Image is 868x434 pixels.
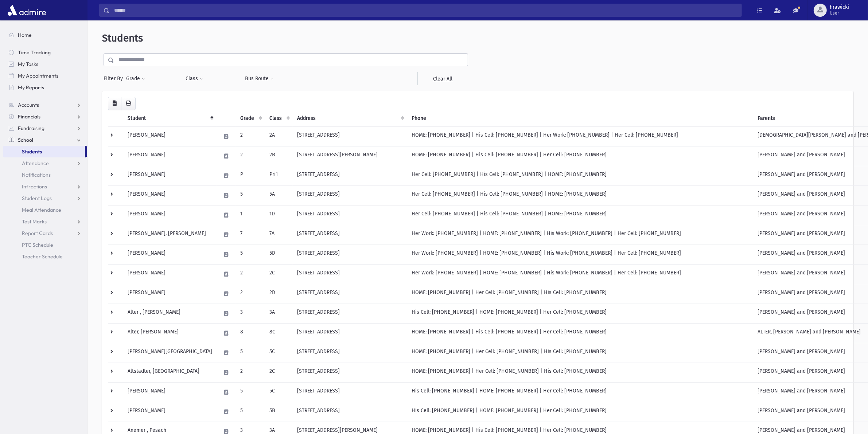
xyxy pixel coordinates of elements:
[293,343,407,363] td: [STREET_ADDRESS]
[830,10,849,16] span: User
[236,363,265,382] td: 2
[417,72,468,85] a: Clear All
[407,110,753,127] th: Phone
[265,323,293,343] td: 8C
[123,205,217,225] td: [PERSON_NAME]
[123,245,217,264] td: [PERSON_NAME]
[265,225,293,245] td: 7A
[407,363,753,382] td: HOME: [PHONE_NUMBER] | Her Cell: [PHONE_NUMBER] | His Cell: [PHONE_NUMBER]
[18,125,44,132] span: Fundraising
[108,97,121,110] button: CSV
[407,205,753,225] td: Her Cell: [PHONE_NUMBER] | His Cell: [PHONE_NUMBER] | HOME: [PHONE_NUMBER]
[123,304,217,323] td: Alter , [PERSON_NAME]
[407,225,753,245] td: Her Work: [PHONE_NUMBER] | HOME: [PHONE_NUMBER] | His Work: [PHONE_NUMBER] | Her Cell: [PHONE_NUM...
[265,110,293,127] th: Class: activate to sort column ascending
[407,264,753,284] td: Her Work: [PHONE_NUMBER] | HOME: [PHONE_NUMBER] | His Work: [PHONE_NUMBER] | Her Cell: [PHONE_NUM...
[123,323,217,343] td: Alter, [PERSON_NAME]
[123,264,217,284] td: [PERSON_NAME]
[3,134,87,146] a: School
[3,157,87,169] a: Attendance
[22,183,47,190] span: Infractions
[18,73,58,79] span: My Appointments
[293,225,407,245] td: [STREET_ADDRESS]
[104,75,126,82] span: Filter By
[830,4,849,10] span: hrawicki
[3,47,87,58] a: Time Tracking
[293,245,407,264] td: [STREET_ADDRESS]
[123,146,217,166] td: [PERSON_NAME]
[3,111,87,122] a: Financials
[123,225,217,245] td: [PERSON_NAME], [PERSON_NAME]
[3,204,87,216] a: Meal Attendance
[22,195,52,202] span: Student Logs
[265,382,293,402] td: 5C
[293,264,407,284] td: [STREET_ADDRESS]
[236,110,265,127] th: Grade: activate to sort column ascending
[236,304,265,323] td: 3
[236,284,265,304] td: 2
[123,343,217,363] td: [PERSON_NAME][GEOGRAPHIC_DATA]
[265,245,293,264] td: 5D
[236,225,265,245] td: 7
[407,323,753,343] td: HOME: [PHONE_NUMBER] | His Cell: [PHONE_NUMBER] | Her Cell: [PHONE_NUMBER]
[407,245,753,264] td: Her Work: [PHONE_NUMBER] | HOME: [PHONE_NUMBER] | His Work: [PHONE_NUMBER] | Her Cell: [PHONE_NUM...
[6,3,48,17] img: AdmirePro
[293,304,407,323] td: [STREET_ADDRESS]
[293,382,407,402] td: [STREET_ADDRESS]
[293,146,407,166] td: [STREET_ADDRESS][PERSON_NAME]
[265,264,293,284] td: 2C
[18,32,32,38] span: Home
[407,304,753,323] td: His Cell: [PHONE_NUMBER] | HOME: [PHONE_NUMBER] | Her Cell: [PHONE_NUMBER]
[265,146,293,166] td: 2B
[22,242,53,248] span: PTC Schedule
[3,216,87,227] a: Test Marks
[293,166,407,185] td: [STREET_ADDRESS]
[18,137,33,143] span: School
[18,102,39,108] span: Accounts
[265,166,293,185] td: Pri1
[18,113,40,120] span: Financials
[3,58,87,70] a: My Tasks
[236,185,265,205] td: 5
[3,169,87,181] a: Notifications
[3,251,87,262] a: Teacher Schedule
[293,323,407,343] td: [STREET_ADDRESS]
[236,323,265,343] td: 8
[3,181,87,192] a: Infractions
[123,363,217,382] td: Altstadter, [GEOGRAPHIC_DATA]
[407,382,753,402] td: His Cell: [PHONE_NUMBER] | HOME: [PHONE_NUMBER] | Her Cell: [PHONE_NUMBER]
[236,166,265,185] td: P
[293,284,407,304] td: [STREET_ADDRESS]
[407,402,753,422] td: His Cell: [PHONE_NUMBER] | HOME: [PHONE_NUMBER] | Her Cell: [PHONE_NUMBER]
[18,49,51,56] span: Time Tracking
[265,402,293,422] td: 5B
[185,72,203,85] button: Class
[236,126,265,146] td: 2
[18,84,44,91] span: My Reports
[3,146,85,157] a: Students
[18,61,38,67] span: My Tasks
[123,402,217,422] td: [PERSON_NAME]
[110,4,742,17] input: Search
[3,122,87,134] a: Fundraising
[407,185,753,205] td: Her Cell: [PHONE_NUMBER] | His Cell: [PHONE_NUMBER] | HOME: [PHONE_NUMBER]
[3,70,87,82] a: My Appointments
[236,264,265,284] td: 2
[293,205,407,225] td: [STREET_ADDRESS]
[265,185,293,205] td: 5A
[22,207,61,213] span: Meal Attendance
[265,126,293,146] td: 2A
[22,253,63,260] span: Teacher Schedule
[22,218,47,225] span: Test Marks
[293,185,407,205] td: [STREET_ADDRESS]
[121,97,136,110] button: Print
[3,82,87,93] a: My Reports
[3,99,87,111] a: Accounts
[236,343,265,363] td: 5
[236,146,265,166] td: 2
[123,126,217,146] td: [PERSON_NAME]
[3,239,87,251] a: PTC Schedule
[265,343,293,363] td: 5C
[3,227,87,239] a: Report Cards
[22,148,42,155] span: Students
